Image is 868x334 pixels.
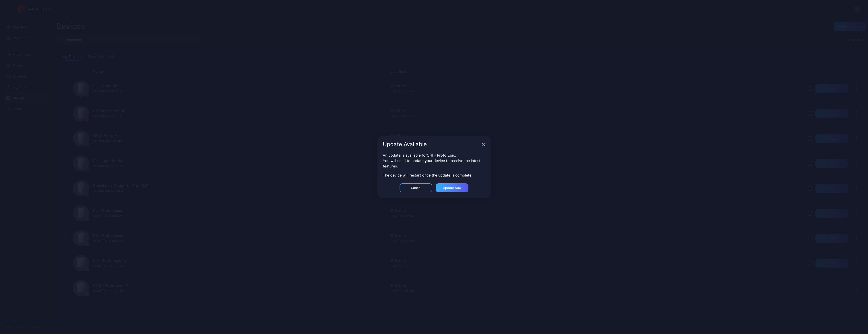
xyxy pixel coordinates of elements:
div: You will need to update your device to receive the latest features. [383,158,485,169]
button: Update now [436,183,468,192]
div: Cancel [411,186,421,190]
div: The device will restart once the update is complete. [383,172,485,178]
button: Cancel [400,183,432,192]
div: Update Available [383,142,480,147]
div: Update now [443,186,462,190]
div: An update is available for CHI - Proto Epic . [383,152,485,158]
